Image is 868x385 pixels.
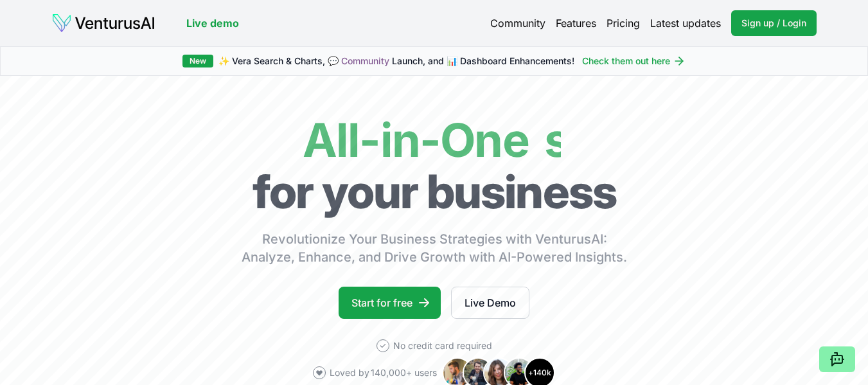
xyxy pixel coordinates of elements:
[451,287,529,319] a: Live Demo
[182,55,213,67] div: New
[650,15,721,31] a: Latest updates
[741,17,806,30] span: Sign up / Login
[607,15,640,31] a: Pricing
[51,13,155,33] img: logo
[341,55,389,66] a: Community
[556,15,596,31] a: Features
[218,55,574,67] span: ✨ Vera Search & Charts, 💬 Launch, and 📊 Dashboard Enhancements!
[490,15,545,31] a: Community
[731,10,817,36] a: Sign up / Login
[186,15,239,31] a: Live demo
[339,287,441,319] a: Start for free
[582,55,686,67] a: Check them out here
